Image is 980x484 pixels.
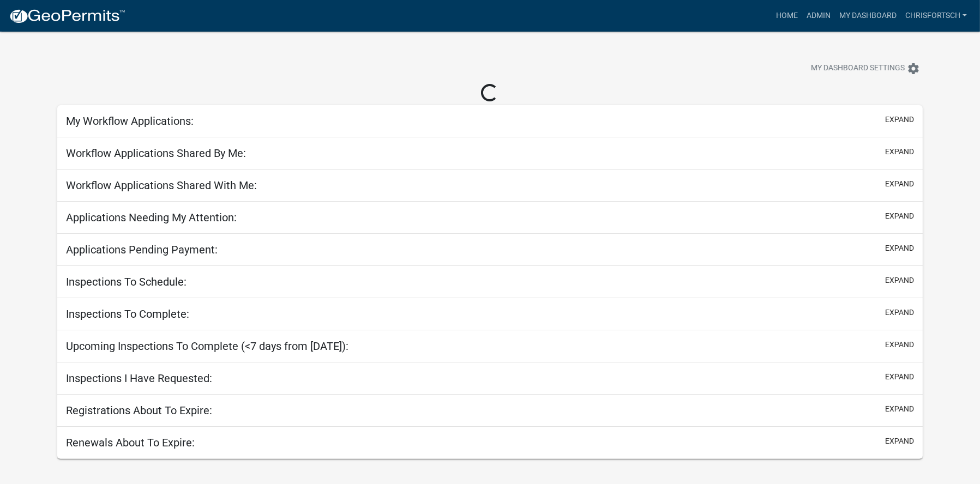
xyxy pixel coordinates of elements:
[901,5,971,26] a: ChrisFortsch
[811,62,905,75] span: My Dashboard Settings
[66,372,212,385] h5: Inspections I Have Requested:
[885,178,914,190] button: expand
[885,210,914,222] button: expand
[885,403,914,415] button: expand
[66,307,189,320] h5: Inspections To Complete:
[885,146,914,158] button: expand
[885,339,914,350] button: expand
[66,243,218,256] h5: Applications Pending Payment:
[885,371,914,383] button: expand
[66,436,195,449] h5: Renewals About To Expire:
[66,114,194,128] h5: My Workflow Applications:
[66,147,246,160] h5: Workflow Applications Shared By Me:
[66,340,348,353] h5: Upcoming Inspections To Complete (<7 days from [DATE]):
[802,58,929,79] button: My Dashboard Settingssettings
[885,114,914,125] button: expand
[802,5,835,26] a: Admin
[885,243,914,254] button: expand
[835,5,901,26] a: My Dashboard
[885,307,914,318] button: expand
[907,62,920,75] i: settings
[66,211,237,224] h5: Applications Needing My Attention:
[772,5,802,26] a: Home
[66,404,212,417] h5: Registrations About To Expire:
[885,435,914,447] button: expand
[66,179,257,192] h5: Workflow Applications Shared With Me:
[885,275,914,286] button: expand
[66,275,187,288] h5: Inspections To Schedule:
